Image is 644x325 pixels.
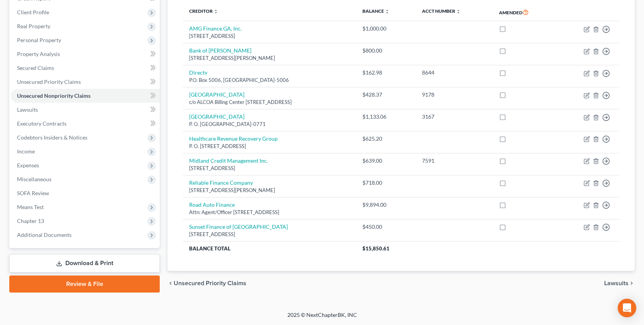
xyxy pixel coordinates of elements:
div: P.O. Box 5006, [GEOGRAPHIC_DATA]-5006 [189,77,350,84]
div: $450.00 [362,223,410,231]
div: $800.00 [362,47,410,54]
div: [STREET_ADDRESS][PERSON_NAME] [189,187,350,194]
div: 3167 [422,113,487,121]
div: Attn: Agent/Officer [STREET_ADDRESS] [189,209,350,216]
a: Healthcare Revenue Recovery Group [189,135,278,142]
a: Sunset Finance of [GEOGRAPHIC_DATA] [189,223,288,230]
span: SOFA Review [17,190,49,196]
a: Unsecured Nonpriority Claims [11,89,160,103]
div: $428.37 [362,91,410,99]
div: $1,000.00 [362,25,410,32]
a: Executory Contracts [11,117,160,131]
div: [STREET_ADDRESS] [189,165,350,172]
a: Directv [189,69,207,76]
span: Codebtors Insiders & Notices [17,134,87,141]
i: unfold_more [456,9,461,14]
div: [STREET_ADDRESS][PERSON_NAME] [189,54,350,62]
span: Means Test [17,204,44,210]
a: Review & File [9,276,160,293]
span: Executory Contracts [17,120,67,127]
span: Property Analysis [17,51,60,57]
span: Additional Documents [17,231,72,238]
a: Acct Number unfold_more [422,8,461,14]
div: Open Intercom Messenger [618,299,636,317]
div: [STREET_ADDRESS] [189,231,350,238]
a: [GEOGRAPHIC_DATA] [189,113,244,120]
th: Amended [493,3,556,21]
span: Unsecured Nonpriority Claims [17,92,91,99]
button: Lawsuits chevron_right [604,280,635,286]
i: chevron_left [167,280,174,286]
div: $718.00 [362,179,410,187]
button: chevron_left Unsecured Priority Claims [167,280,246,286]
i: chevron_right [629,280,635,286]
div: P. O. [STREET_ADDRESS] [189,143,350,150]
a: Balance unfold_more [362,8,389,14]
div: c/o ALCOA Billing Center [STREET_ADDRESS] [189,99,350,106]
span: Lawsuits [17,106,38,113]
span: Client Profile [17,9,49,15]
div: 9178 [422,91,487,99]
i: unfold_more [214,9,218,14]
span: $15,850.61 [362,245,389,252]
span: Income [17,148,35,155]
a: Download & Print [9,254,160,272]
a: Bank of [PERSON_NAME] [189,47,251,54]
a: SOFA Review [11,186,160,200]
span: Personal Property [17,37,61,43]
a: Reliable Finance Company [189,179,253,186]
div: 2025 © NextChapterBK, INC [102,311,543,325]
th: Balance Total [183,242,356,255]
div: $1,133.06 [362,113,410,121]
a: Secured Claims [11,61,160,75]
span: Expenses [17,162,39,168]
a: AMG Finance GA, Inc. [189,25,242,32]
div: 8644 [422,69,487,77]
a: Creditor unfold_more [189,8,218,14]
a: [GEOGRAPHIC_DATA] [189,91,244,98]
div: $625.20 [362,135,410,143]
div: $639.00 [362,157,410,165]
div: P. O. [GEOGRAPHIC_DATA]-0771 [189,121,350,128]
span: Unsecured Priority Claims [17,78,81,85]
span: Lawsuits [604,280,629,286]
div: 7591 [422,157,487,165]
a: Property Analysis [11,47,160,61]
span: Secured Claims [17,65,54,71]
span: Real Property [17,23,50,29]
a: Lawsuits [11,103,160,117]
span: Chapter 13 [17,218,44,224]
div: [STREET_ADDRESS] [189,32,350,40]
a: Unsecured Priority Claims [11,75,160,89]
i: unfold_more [385,9,389,14]
a: Midland Credit Management Inc. [189,157,268,164]
div: $162.98 [362,69,410,77]
a: Road Auto Finance [189,201,235,208]
span: Unsecured Priority Claims [174,280,246,286]
span: Miscellaneous [17,176,51,182]
div: $9,894.00 [362,201,410,209]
